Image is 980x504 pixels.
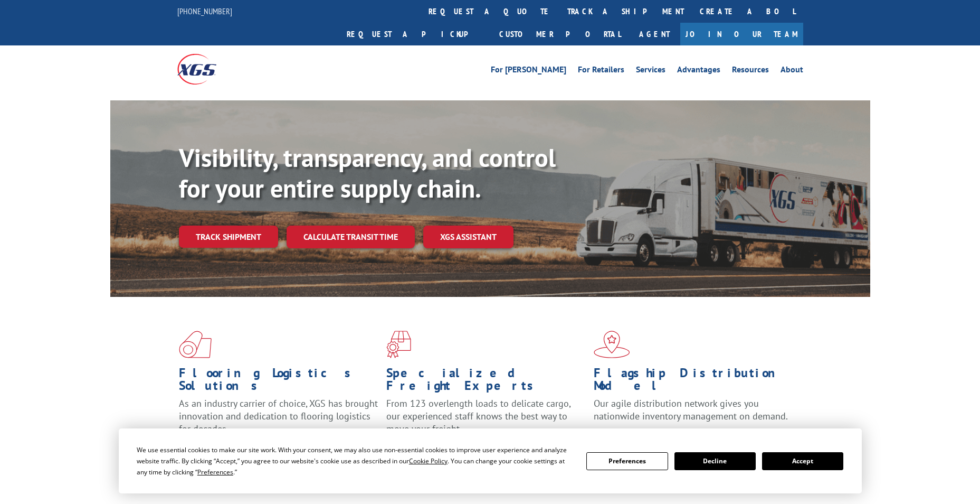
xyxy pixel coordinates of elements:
a: Join Our Team [680,23,803,45]
span: Our agile distribution network gives you nationwide inventory management on demand. [594,397,788,422]
div: Cookie Consent Prompt [119,428,862,493]
a: [PHONE_NUMBER] [177,6,232,16]
span: Cookie Policy [409,456,448,465]
b: Visibility, transparency, and control for your entire supply chain. [179,141,556,204]
button: Decline [674,452,756,470]
a: Customer Portal [491,23,629,45]
button: Preferences [586,452,668,470]
a: Calculate transit time [287,226,415,248]
img: xgs-icon-flagship-distribution-model-red [594,331,630,358]
a: For [PERSON_NAME] [491,66,566,77]
a: About [781,66,803,77]
img: xgs-icon-focused-on-flooring-red [386,331,411,358]
span: As an industry carrier of choice, XGS has brought innovation and dedication to flooring logistics... [179,397,378,435]
h1: Specialized Freight Experts [386,367,586,397]
h1: Flagship Distribution Model [594,367,793,397]
a: Services [636,66,665,77]
a: Request a pickup [339,23,491,45]
a: XGS ASSISTANT [423,226,513,248]
button: Accept [762,452,843,470]
a: Advantages [677,66,720,77]
img: xgs-icon-total-supply-chain-intelligence-red [179,331,212,358]
h1: Flooring Logistics Solutions [179,367,378,397]
div: We use essential cookies to make our site work. With your consent, we may also use non-essential ... [137,444,574,478]
span: Preferences [197,468,233,477]
a: For Retailers [578,66,624,77]
a: Agent [629,23,680,45]
a: Resources [732,66,769,77]
p: From 123 overlength loads to delicate cargo, our experienced staff knows the best way to move you... [386,397,586,444]
a: Track shipment [179,226,278,248]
